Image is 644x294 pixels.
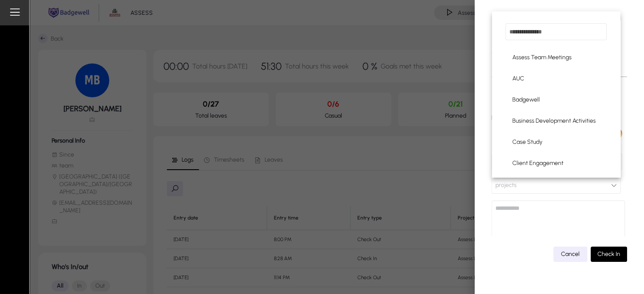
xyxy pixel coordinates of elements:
mat-option: Client Engagement [506,154,607,172]
mat-option: Business Development Activities [506,112,607,130]
span: Assess Team Meetings [512,52,572,63]
mat-option: Assess Team Meetings [506,49,607,66]
mat-option: Case Study [506,133,607,151]
span: Case Study [512,137,542,147]
span: Badgewell [512,95,540,105]
span: Client Engagement [512,158,564,168]
span: AUC [512,74,524,84]
span: Business Development Activities [512,116,596,126]
input: dropdown search [506,23,607,40]
mat-option: AUC [506,70,607,88]
mat-option: Badgewell [506,91,607,109]
mat-option: Clinical [506,176,607,193]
